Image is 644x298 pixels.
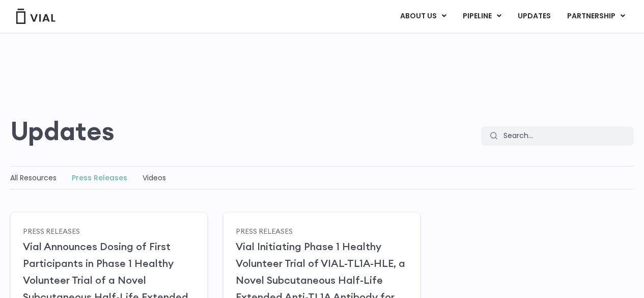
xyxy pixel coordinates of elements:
[392,8,454,25] a: ABOUT USMenu Toggle
[559,8,633,25] a: PARTNERSHIPMenu Toggle
[455,8,509,25] a: PIPELINEMenu Toggle
[72,173,127,183] a: Press Releases
[510,8,558,25] a: UPDATES
[497,126,634,146] input: Search...
[23,226,80,235] a: Press Releases
[143,173,166,183] a: Videos
[10,173,57,183] a: All Resources
[15,9,56,24] img: Vial Logo
[236,226,293,235] a: Press Releases
[10,116,115,146] h2: Updates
